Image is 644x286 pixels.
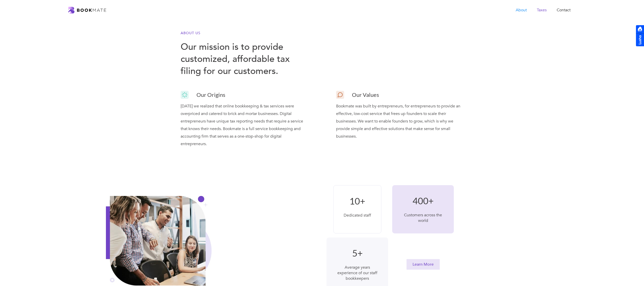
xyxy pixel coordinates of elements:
h3: Our Origins [196,90,225,100]
div: Bookmate was built by entrepreneurs, for entrepreneurs to provide an effective, low-cost service ... [336,100,463,140]
h6: About Us [181,30,308,36]
h1: 400+ [402,195,444,206]
h3: Our Values [352,90,379,100]
div: Dedicated staff [344,213,371,218]
a: Contact [552,5,576,15]
a: About [511,5,532,15]
a: Learn More [407,259,440,270]
div: [DATE] we realized that online bookkeeping & tax services were overpriced and catered to brick an... [181,100,308,148]
div: Customers across the world [402,212,444,223]
h1: Our mission is to provide customized, affordable tax filing for our customers. [181,41,308,77]
h1: 10+ [344,195,371,207]
div: Average years experience of our staff bookkeepers [337,265,378,281]
h1: 5+ [337,248,378,259]
a: Taxes [532,5,552,15]
a: home [68,7,106,14]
